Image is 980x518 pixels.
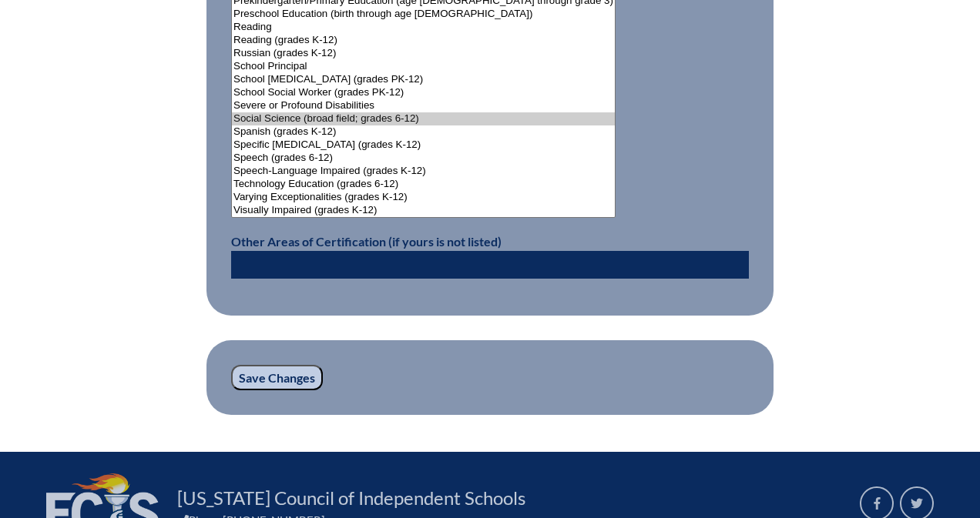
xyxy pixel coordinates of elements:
[232,152,615,165] option: Speech (grades 6-12)
[232,165,615,178] option: Speech-Language Impaired (grades K-12)
[232,112,615,125] option: Social Science (broad field; grades 6-12)
[231,365,323,391] input: Save Changes
[232,125,615,139] option: Spanish (grades K-12)
[232,21,615,34] option: Reading
[232,47,615,60] option: Russian (grades K-12)
[232,73,615,86] option: School [MEDICAL_DATA] (grades PK-12)
[232,60,615,73] option: School Principal
[171,486,532,510] a: [US_STATE] Council of Independent Schools
[232,191,615,204] option: Varying Exceptionalities (grades K-12)
[232,204,615,217] option: Visually Impaired (grades K-12)
[232,8,615,21] option: Preschool Education (birth through age [DEMOGRAPHIC_DATA])
[232,86,615,99] option: School Social Worker (grades PK-12)
[232,139,615,152] option: Specific [MEDICAL_DATA] (grades K-12)
[231,234,502,249] label: Other Areas of Certification (if yours is not listed)
[232,99,615,112] option: Severe or Profound Disabilities
[232,34,615,47] option: Reading (grades K-12)
[232,178,615,191] option: Technology Education (grades 6-12)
